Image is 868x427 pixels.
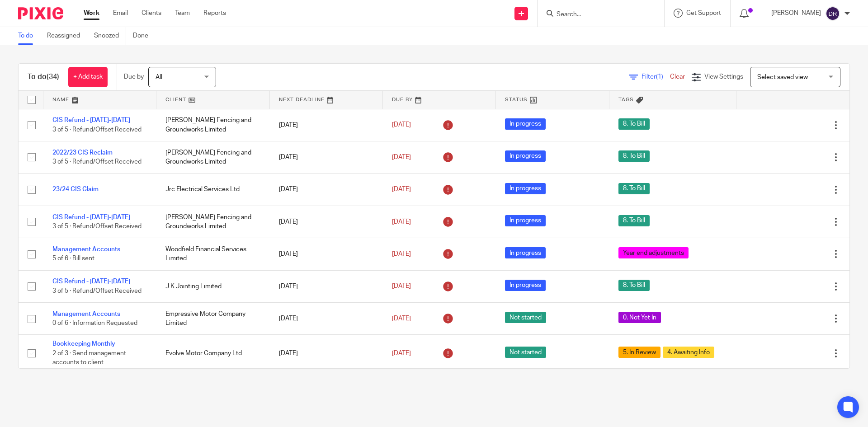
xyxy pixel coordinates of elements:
[392,315,411,322] span: [DATE]
[18,27,40,45] a: To do
[270,141,383,173] td: [DATE]
[156,303,269,335] td: Empressive Motor Company Limited
[505,183,546,194] span: In progress
[47,27,87,45] a: Reassigned
[771,9,821,18] p: [PERSON_NAME]
[618,280,650,291] span: 8. To Bill
[52,278,130,285] a: CIS Refund - [DATE]-[DATE]
[124,72,144,81] p: Due by
[392,186,411,192] span: [DATE]
[270,335,383,372] td: [DATE]
[156,270,269,302] td: J K Jointing Limited
[656,74,663,80] span: (1)
[52,150,113,156] a: 2022/23 CIS Reclaim
[270,109,383,141] td: [DATE]
[670,74,685,80] a: Clear
[156,174,269,206] td: Jrc Electrical Services Ltd
[556,11,637,19] input: Search
[52,311,120,317] a: Management Accounts
[84,9,99,18] a: Work
[52,127,142,133] span: 3 of 5 · Refund/Offset Received
[392,154,411,160] span: [DATE]
[663,347,714,358] span: 4. Awaiting Info
[270,174,383,206] td: [DATE]
[618,215,650,226] span: 8. To Bill
[52,186,99,192] a: 23/24 CIS Claim
[52,246,120,253] a: Management Accounts
[156,238,269,270] td: Woodfield Financial Services Limited
[392,350,411,357] span: [DATE]
[203,9,226,18] a: Reports
[52,256,94,262] span: 5 of 6 · Bill sent
[156,109,269,141] td: [PERSON_NAME] Fencing and Groundworks Limited
[505,312,546,323] span: Not started
[28,72,59,82] h1: To do
[704,74,743,80] span: View Settings
[505,347,546,358] span: Not started
[52,159,142,165] span: 3 of 5 · Refund/Offset Received
[52,117,130,123] a: CIS Refund - [DATE]-[DATE]
[175,9,190,18] a: Team
[156,335,269,372] td: Evolve Motor Company Ltd
[686,10,721,16] span: Get Support
[52,341,115,347] a: Bookkeeping Monthly
[505,280,546,291] span: In progress
[52,320,137,326] span: 0 of 6 · Information Requested
[757,74,808,80] span: Select saved view
[618,247,689,258] span: Year end adjustments
[392,122,411,128] span: [DATE]
[618,347,660,358] span: 5. In Review
[113,9,128,18] a: Email
[156,141,269,173] td: [PERSON_NAME] Fencing and Groundworks Limited
[392,283,411,290] span: [DATE]
[52,350,126,366] span: 2 of 3 · Send management accounts to client
[94,27,126,45] a: Snoozed
[505,247,546,258] span: In progress
[505,215,546,226] span: In progress
[142,9,161,18] a: Clients
[133,27,155,45] a: Done
[826,6,840,21] img: svg%3E
[270,238,383,270] td: [DATE]
[618,97,634,102] span: Tags
[618,312,661,323] span: 0. Not Yet In
[392,251,411,257] span: [DATE]
[52,214,130,221] a: CIS Refund - [DATE]-[DATE]
[68,67,108,87] a: + Add task
[156,74,162,80] span: All
[505,118,546,130] span: In progress
[270,270,383,302] td: [DATE]
[18,7,63,19] img: Pixie
[52,288,142,294] span: 3 of 5 · Refund/Offset Received
[642,74,670,80] span: Filter
[392,219,411,225] span: [DATE]
[505,150,546,162] span: In progress
[156,206,269,238] td: [PERSON_NAME] Fencing and Groundworks Limited
[618,183,650,194] span: 8. To Bill
[47,73,59,80] span: (34)
[270,206,383,238] td: [DATE]
[618,150,650,162] span: 8. To Bill
[52,223,142,230] span: 3 of 5 · Refund/Offset Received
[618,118,650,130] span: 8. To Bill
[270,303,383,335] td: [DATE]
